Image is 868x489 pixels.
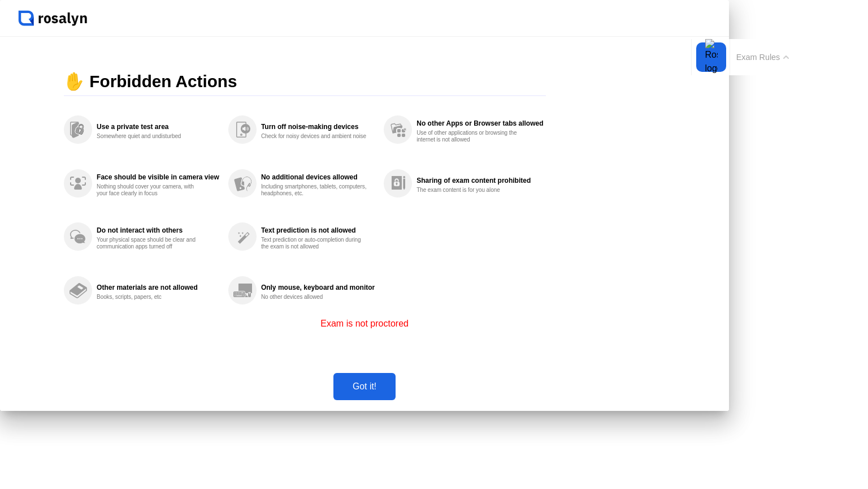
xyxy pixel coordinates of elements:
p: Exam is not proctored [320,317,409,331]
button: Got it! [333,373,396,400]
div: Turn off noise-making devices [261,123,375,131]
div: Text prediction or auto-completion during the exam is not allowed [261,237,368,250]
div: Books, scripts, papers, etc [97,294,203,301]
div: Text prediction is not allowed [261,226,375,234]
div: ✋ Forbidden Actions [64,68,545,96]
div: No additional devices allowed [261,173,375,181]
div: Your physical space should be clear and communication apps turned off [97,237,203,250]
div: Use a private test area [97,123,219,131]
div: The exam content is for you alone [416,187,523,194]
div: Check for noisy devices and ambient noise [261,133,368,140]
div: Got it! [337,381,392,392]
div: No other devices allowed [261,294,368,301]
div: Face should be visible in camera view [97,173,219,181]
div: Nothing should cover your camera, with your face clearly in focus [97,183,203,197]
div: No other Apps or Browser tabs allowed [416,119,543,127]
div: Do not interact with others [97,226,219,234]
div: Sharing of exam content prohibited [416,177,543,185]
div: Other materials are not allowed [97,284,219,291]
div: Use of other applications or browsing the internet is not allowed [416,130,523,143]
button: Exam Rules [733,52,793,62]
div: Somewhere quiet and undisturbed [97,133,203,140]
div: Including smartphones, tablets, computers, headphones, etc. [261,183,368,197]
div: Only mouse, keyboard and monitor [261,284,375,291]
